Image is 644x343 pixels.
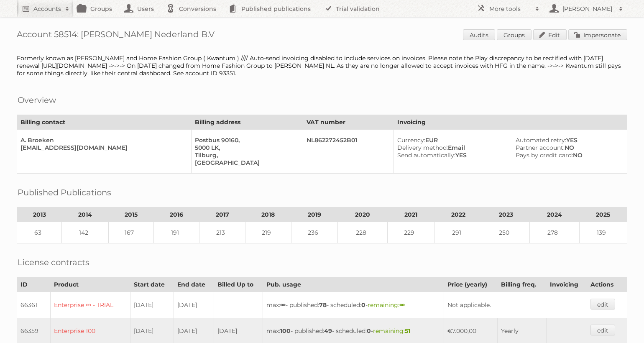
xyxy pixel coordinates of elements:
[560,5,615,13] h2: [PERSON_NAME]
[33,5,61,13] h2: Accounts
[568,29,627,40] a: Impersonate
[319,301,327,309] strong: 78
[533,29,567,40] a: Edit
[199,222,245,243] td: 213
[482,207,530,222] th: 2023
[388,222,434,243] td: 229
[17,222,62,243] td: 63
[434,222,482,243] td: 291
[50,277,130,292] th: Product
[20,136,184,144] div: A. Broeken
[590,325,615,335] a: edit
[153,207,199,222] th: 2016
[18,186,111,199] h2: Published Publications
[214,277,263,292] th: Billed Up to
[280,301,286,309] strong: ∞
[17,277,51,292] th: ID
[405,327,410,335] strong: 51
[109,222,153,243] td: 167
[388,207,434,222] th: 2021
[463,29,495,40] a: Audits
[18,94,56,106] h2: Overview
[530,222,580,243] td: 278
[195,151,296,159] div: Tilburg,
[516,136,620,144] div: YES
[174,292,214,318] td: [DATE]
[482,222,530,243] td: 250
[444,292,587,318] td: Not applicable.
[516,151,573,159] span: Pays by credit card:
[17,29,627,42] h1: Account 58514: [PERSON_NAME] Nederland B.V
[397,136,425,144] span: Currency:
[397,151,455,159] span: Send automatically:
[280,327,291,335] strong: 100
[263,292,444,318] td: max: - published: - scheduled: -
[245,207,291,222] th: 2018
[546,277,587,292] th: Invoicing
[195,144,296,151] div: 5000 LK,
[579,222,627,243] td: 139
[17,207,62,222] th: 2013
[130,292,174,318] td: [DATE]
[291,207,338,222] th: 2019
[361,301,365,309] strong: 0
[516,136,566,144] span: Automated retry:
[444,277,498,292] th: Price (yearly)
[303,115,394,130] th: VAT number
[516,151,620,159] div: NO
[397,136,505,144] div: EUR
[303,130,394,174] td: NL862272452B01
[397,144,505,151] div: Email
[324,327,332,335] strong: 49
[367,327,371,335] strong: 0
[245,222,291,243] td: 219
[397,144,448,151] span: Delivery method:
[516,144,565,151] span: Partner account:
[394,115,627,130] th: Invoicing
[291,222,338,243] td: 236
[530,207,580,222] th: 2024
[399,301,405,309] strong: ∞
[17,115,192,130] th: Billing contact
[587,277,627,292] th: Actions
[338,222,388,243] td: 228
[18,256,89,269] h2: License contracts
[590,299,615,310] a: edit
[434,207,482,222] th: 2022
[17,54,627,77] div: Formerly known as [PERSON_NAME] and Home Fashion Group ( Kwantum ) //// Auto-send invoicing disab...
[130,277,174,292] th: Start date
[62,207,109,222] th: 2014
[368,301,405,309] span: remaining:
[174,277,214,292] th: End date
[579,207,627,222] th: 2025
[50,292,130,318] td: Enterprise ∞ - TRIAL
[497,29,532,40] a: Groups
[199,207,245,222] th: 2017
[516,144,620,151] div: NO
[109,207,153,222] th: 2015
[192,115,303,130] th: Billing address
[373,327,410,335] span: remaining:
[489,5,531,13] h2: More tools
[62,222,109,243] td: 142
[498,277,547,292] th: Billing freq.
[17,292,51,318] td: 66361
[263,277,444,292] th: Pub. usage
[195,159,296,166] div: [GEOGRAPHIC_DATA]
[195,136,296,144] div: Postbus 90160,
[397,151,505,159] div: YES
[338,207,388,222] th: 2020
[20,144,184,151] div: [EMAIL_ADDRESS][DOMAIN_NAME]
[153,222,199,243] td: 191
